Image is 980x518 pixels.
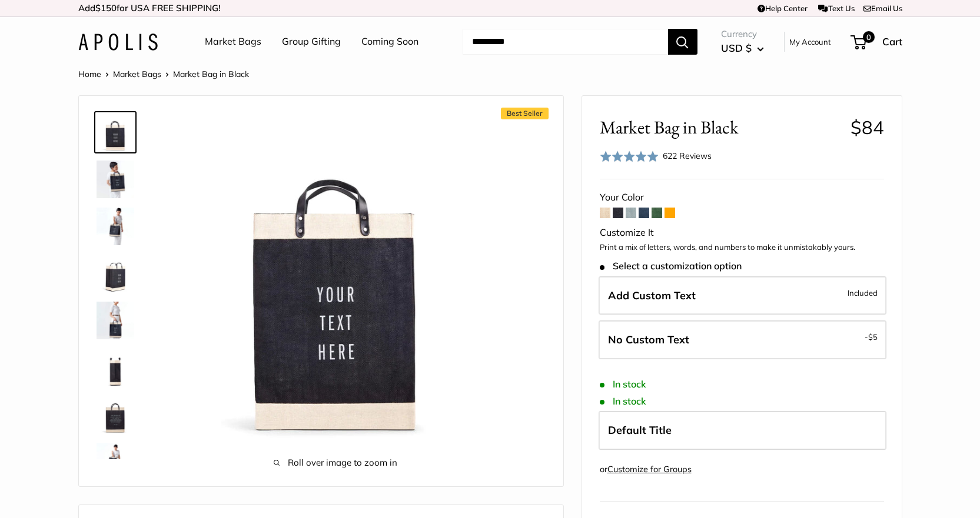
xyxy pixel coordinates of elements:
span: No Custom Text [608,333,689,346]
span: $84 [851,116,884,139]
button: USD $ [721,39,764,58]
a: Help Center [758,4,808,13]
a: 0 Cart [852,32,902,51]
span: Cart [882,35,902,48]
a: My Account [789,35,831,49]
img: Market Bag in Black [97,113,134,151]
button: Search [668,29,697,55]
img: Market Bag in Black [97,208,134,245]
a: Market Bag in Black [94,158,137,200]
span: Currency [721,26,764,42]
a: Email Us [863,4,902,13]
span: In stock [600,379,646,390]
a: Market Bag in Black [94,252,137,295]
span: 622 Reviews [663,151,712,161]
span: USD $ [721,42,752,54]
div: Customize It [600,224,884,242]
img: Market Bag in Black [97,255,134,292]
span: $150 [95,2,117,14]
img: Market Bag in Black [97,443,134,480]
a: Market Bag in Black [94,205,137,248]
a: Group Gifting [282,33,341,51]
span: Best Seller [501,108,549,119]
img: Market Bag in Black [97,302,134,339]
a: Text Us [818,4,854,13]
a: Home [78,69,101,79]
img: description_Seal of authenticity printed on the backside of every bag. [97,396,134,433]
a: Market Bag in Black [94,299,137,342]
p: Print a mix of letters, words, and numbers to make it unmistakably yours. [600,242,884,253]
span: - [865,330,878,344]
a: Coming Soon [361,33,418,51]
img: Market Bag in Black [173,113,498,438]
span: Add Custom Text [608,289,696,302]
a: Market Bag in Black [94,440,137,483]
a: Market Bags [113,69,161,79]
span: 0 [862,31,874,43]
a: Market Bags [205,33,261,51]
span: Default Title [608,423,672,437]
a: Market Bag in Black [94,111,137,153]
img: Apolis [78,34,158,51]
img: Market Bag in Black [97,349,134,386]
label: Default Title [599,411,886,450]
a: Customize for Groups [607,464,692,474]
a: description_Seal of authenticity printed on the backside of every bag. [94,393,137,436]
span: Select a customization option [600,260,742,272]
input: Search... [463,29,668,55]
span: Included [848,286,878,300]
img: Market Bag in Black [97,161,134,198]
div: or [600,462,692,477]
nav: Breadcrumb [78,66,249,82]
div: Your Color [600,189,884,206]
label: Leave Blank [599,320,886,359]
span: $5 [868,332,878,342]
span: Market Bag in Black [173,69,249,79]
span: In stock [600,396,646,407]
span: Market Bag in Black [600,116,842,138]
span: Roll over image to zoom in [173,454,498,471]
label: Add Custom Text [599,276,886,315]
a: Market Bag in Black [94,346,137,389]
